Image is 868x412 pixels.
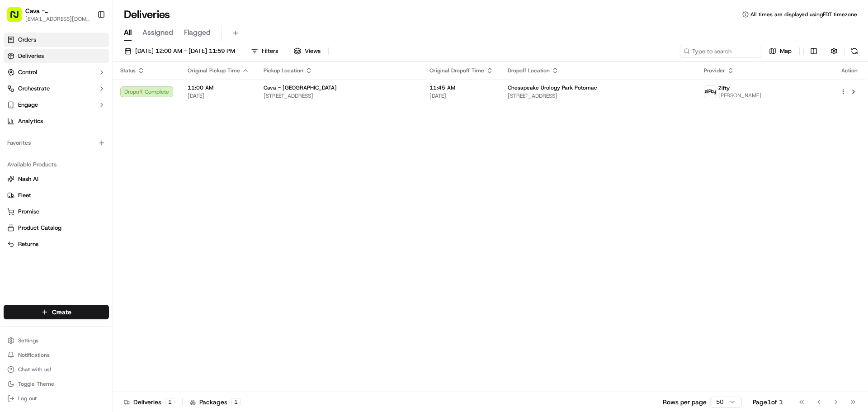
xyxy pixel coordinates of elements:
[7,191,105,199] a: Fleet
[429,67,484,74] span: Original Dropoff Time
[80,165,99,172] span: [DATE]
[4,221,109,235] button: Product Catalog
[264,84,337,91] span: Cava - [GEOGRAPHIC_DATA]
[188,67,240,74] span: Original Pickup Time
[28,140,96,147] span: Wisdom [PERSON_NAME]
[9,9,27,27] img: Nash
[264,92,415,99] span: [STREET_ADDRESS]
[4,204,109,219] button: Promise
[188,92,249,99] span: [DATE]
[64,224,109,231] a: Powered byPylon
[4,81,109,96] button: Orchestrate
[18,85,50,93] span: Orchestrate
[18,337,38,344] span: Settings
[848,45,861,57] button: Refresh
[18,101,38,109] span: Engage
[4,136,109,150] div: Favorites
[76,203,84,210] div: 💻
[7,208,105,216] a: Promise
[4,305,109,319] button: Create
[9,203,16,210] div: 📗
[19,86,35,103] img: 8571987876998_91fb9ceb93ad5c398215_72.jpg
[508,84,597,91] span: Chesapeake Urology Park Potomac
[73,199,149,215] a: 💻API Documentation
[663,398,707,407] p: Rows per page
[264,67,303,74] span: Pickup Location
[18,380,54,388] span: Toggle Theme
[18,175,38,183] span: Nash AI
[18,165,25,172] img: 1736555255976-a54dd68f-1ca7-489b-9aae-adbdc363a1c4
[750,11,857,18] span: All times are displayed using EDT timezone
[4,157,109,172] div: Available Products
[124,398,175,407] div: Deliveries
[508,67,550,74] span: Dropoff Location
[18,117,43,125] span: Analytics
[165,398,175,406] div: 1
[25,6,90,15] button: Cava - [GEOGRAPHIC_DATA]
[429,92,493,99] span: [DATE]
[4,33,109,47] a: Orders
[140,116,165,127] button: See all
[680,45,761,57] input: Type to search
[840,67,859,74] div: Action
[4,188,109,203] button: Fleet
[52,308,71,317] span: Create
[4,392,109,405] button: Log out
[4,98,109,112] button: Engage
[24,58,163,68] input: Got a question? Start typing here...
[7,240,105,248] a: Returns
[103,140,122,147] span: [DATE]
[4,363,109,376] button: Chat with us!
[780,47,792,55] span: Map
[4,114,109,128] a: Analytics
[5,199,73,215] a: 📗Knowledge Base
[9,86,25,103] img: 1736555255976-a54dd68f-1ca7-489b-9aae-adbdc363a1c4
[90,224,109,231] span: Pylon
[4,65,109,80] button: Control
[718,85,730,92] span: Zifty
[508,92,690,99] span: [STREET_ADDRESS]
[28,165,73,172] span: [PERSON_NAME]
[765,45,796,57] button: Map
[4,334,109,347] button: Settings
[18,141,25,148] img: 1736555255976-a54dd68f-1ca7-489b-9aae-adbdc363a1c4
[18,351,50,359] span: Notifications
[9,118,61,125] div: Past conversations
[9,132,24,149] img: Wisdom Oko
[135,47,235,55] span: [DATE] 12:00 AM - [DATE] 11:59 PM
[9,156,24,170] img: Grace Nketiah
[18,202,69,211] span: Knowledge Base
[142,27,173,38] span: Assigned
[9,36,165,51] p: Welcome 👋
[4,378,109,390] button: Toggle Theme
[41,86,148,95] div: Start new chat
[247,45,282,57] button: Filters
[231,398,241,406] div: 1
[262,47,278,55] span: Filters
[7,224,105,232] a: Product Catalog
[18,395,37,402] span: Log out
[184,27,211,38] span: Flagged
[98,140,101,147] span: •
[4,172,109,186] button: Nash AI
[18,366,51,373] span: Chat with us!
[18,208,39,216] span: Promise
[124,7,170,22] h1: Deliveries
[85,202,145,211] span: API Documentation
[154,89,165,100] button: Start new chat
[18,224,61,232] span: Product Catalog
[718,92,761,99] span: [PERSON_NAME]
[25,15,90,23] button: [EMAIL_ADDRESS][DOMAIN_NAME]
[704,86,716,98] img: zifty-logo-trans-sq.png
[704,67,725,74] span: Provider
[305,47,321,55] span: Views
[4,4,94,25] button: Cava - [GEOGRAPHIC_DATA][EMAIL_ADDRESS][DOMAIN_NAME]
[753,398,783,407] div: Page 1 of 1
[429,84,493,91] span: 11:45 AM
[75,165,78,172] span: •
[18,52,44,60] span: Deliveries
[4,349,109,361] button: Notifications
[4,237,109,251] button: Returns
